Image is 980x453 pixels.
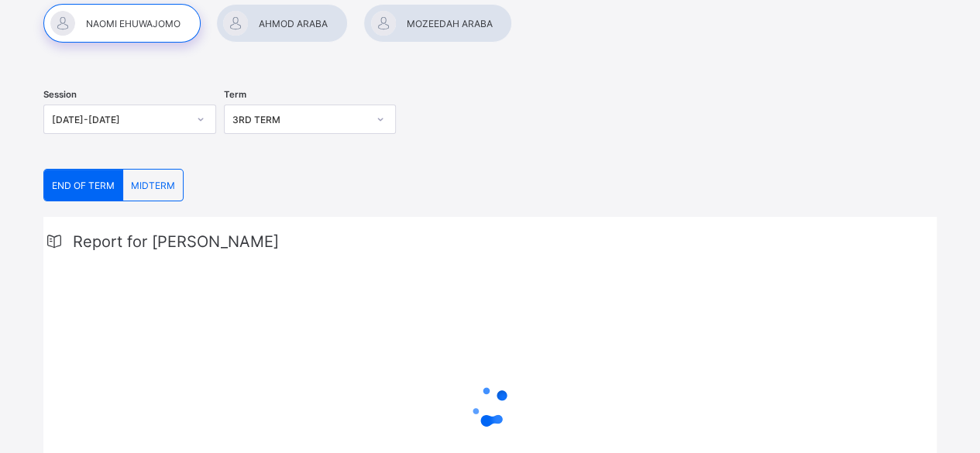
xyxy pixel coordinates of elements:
span: Report for [PERSON_NAME] [73,232,279,251]
span: Term [224,89,246,100]
span: Session [43,89,77,100]
div: [DATE]-[DATE] [52,114,187,125]
span: MIDTERM [131,180,175,191]
span: END OF TERM [52,180,115,191]
div: 3RD TERM [232,114,368,125]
